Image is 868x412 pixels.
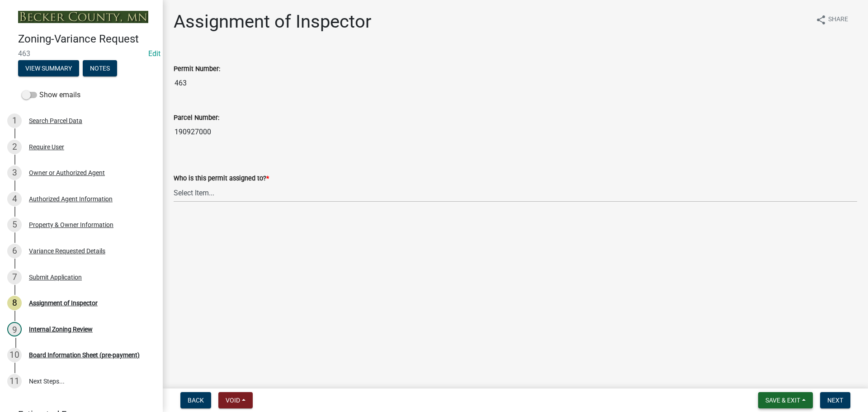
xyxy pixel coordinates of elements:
[7,140,22,154] div: 2
[7,192,22,206] div: 4
[83,65,117,72] wm-modal-confirm: Notes
[29,144,64,150] div: Require User
[808,11,855,28] button: shareShare
[148,49,160,58] a: Edit
[7,374,22,388] div: 11
[816,14,826,25] i: share
[29,170,105,176] div: Owner or Authorized Agent
[29,222,113,228] div: Property & Owner Information
[758,392,813,408] button: Save & Exit
[29,196,113,202] div: Authorized Agent Information
[18,49,145,58] span: 463
[29,118,82,124] div: Search Parcel Data
[29,352,140,358] div: Board Information Sheet (pre-payment)
[7,218,22,232] div: 5
[7,166,22,180] div: 3
[18,33,156,46] h4: Zoning-Variance Request
[148,49,160,58] wm-modal-confirm: Edit Application Number
[226,397,240,404] span: Void
[188,397,204,404] span: Back
[827,397,843,404] span: Next
[29,248,105,254] div: Variance Requested Details
[18,60,79,76] button: View Summary
[29,274,82,280] div: Submit Application
[29,326,93,332] div: Internal Zoning Review
[7,348,22,362] div: 10
[174,11,372,33] h1: Assignment of Inspector
[18,65,79,72] wm-modal-confirm: Summary
[83,60,117,76] button: Notes
[22,90,80,100] label: Show emails
[7,322,22,336] div: 9
[765,397,800,404] span: Save & Exit
[7,244,22,258] div: 6
[820,392,850,408] button: Next
[29,300,98,306] div: Assignment of Inspector
[7,270,22,284] div: 7
[828,14,848,25] span: Share
[180,392,211,408] button: Back
[7,296,22,310] div: 8
[18,11,148,23] img: Becker County, Minnesota
[174,66,220,72] label: Permit Number:
[174,115,219,121] label: Parcel Number:
[218,392,253,408] button: Void
[174,175,269,182] label: Who is this permit assigned to?
[7,114,22,128] div: 1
